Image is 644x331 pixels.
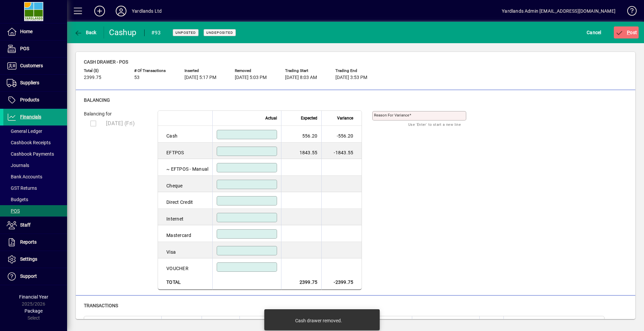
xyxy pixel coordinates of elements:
span: Financials [20,114,41,119]
span: Trading end [335,69,376,73]
span: Home [20,29,33,34]
span: Budgets [7,197,28,202]
div: Cashup [109,27,138,38]
span: Reports [20,239,37,245]
div: Yardlands Admin [EMAIL_ADDRESS][DOMAIN_NAME] [502,6,615,16]
td: VOUCHER [158,258,212,275]
span: [DATE] 5:17 PM [184,75,216,80]
td: Cheque [158,176,212,192]
span: Removed [235,69,275,73]
button: Back [72,26,98,38]
td: 556.20 [281,126,321,143]
span: Cash drawer - POS [84,59,128,65]
span: Settings [20,256,37,262]
a: Bank Accounts [3,171,67,182]
td: Cash [158,126,212,143]
td: EFTPOS [158,143,212,159]
span: Back [74,30,97,35]
a: Customers [3,58,67,74]
span: Trading start [285,69,325,73]
span: Transactions [84,303,118,308]
td: 2399.75 [281,275,321,290]
span: [DATE] (Fri) [106,120,135,127]
mat-label: Reason for variance [374,113,409,117]
td: Direct Credit [158,192,212,209]
span: POS [7,208,20,214]
span: Products [20,97,39,102]
td: Internet [158,209,212,226]
span: 2399.75 [84,75,101,80]
span: ost [615,30,637,35]
span: Package [24,308,43,314]
td: -1843.55 [321,143,362,159]
span: P [627,30,630,35]
button: Profile [110,5,132,17]
td: Visa [158,242,212,259]
mat-hint: Use 'Enter' to start a new line [408,120,461,128]
span: Staff [20,222,31,228]
a: POS [3,40,67,57]
button: Add [89,5,110,17]
span: Cancel [587,27,601,38]
span: 53 [134,75,140,80]
span: [DATE] 5:03 PM [235,75,267,80]
a: GST Returns [3,182,67,194]
a: Home [3,23,67,40]
td: -556.20 [321,126,362,143]
td: Total [158,275,212,290]
span: Journals [7,163,29,168]
div: Yardlands Ltd [132,6,162,16]
span: Expected [301,114,317,122]
span: Customers [20,63,43,68]
span: POS [20,46,29,51]
span: Cashbook Payments [7,151,54,157]
span: Undeposited [206,30,233,35]
a: Products [3,92,67,108]
span: Financial Year [19,294,48,300]
a: Reports [3,234,67,251]
span: Unposted [175,30,196,35]
a: POS [3,205,67,217]
a: Knowledge Base [622,1,636,23]
a: Cashbook Receipts [3,137,67,148]
div: Balancing for [84,110,151,117]
span: Actual [265,114,277,122]
td: 1843.55 [281,143,321,159]
span: Total ($) [84,69,124,73]
div: Cash drawer removed. [295,317,342,324]
span: Support [20,273,37,279]
span: Balancing [84,97,110,103]
div: #93 [151,27,161,38]
span: Variance [337,114,353,122]
a: Settings [3,251,67,268]
a: Budgets [3,194,67,205]
span: Cashbook Receipts [7,140,51,145]
button: Cancel [585,26,603,38]
span: GST Returns [7,185,37,191]
span: Bank Accounts [7,174,42,179]
span: [DATE] 3:53 PM [335,75,367,80]
button: Post [614,26,639,38]
td: ~ EFTPOS - Manual [158,159,212,176]
span: General Ledger [7,129,42,134]
a: Support [3,268,67,285]
span: [DATE] 8:03 AM [285,75,317,80]
td: -2399.75 [321,275,362,290]
a: Staff [3,217,67,234]
td: Mastercard [158,225,212,242]
a: Journals [3,160,67,171]
app-page-header-button: Back [67,26,104,38]
a: Suppliers [3,75,67,91]
span: # of Transactions [134,69,174,73]
a: General Ledger [3,126,67,137]
a: Cashbook Payments [3,148,67,160]
span: Inserted [184,69,225,73]
span: Suppliers [20,80,39,85]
